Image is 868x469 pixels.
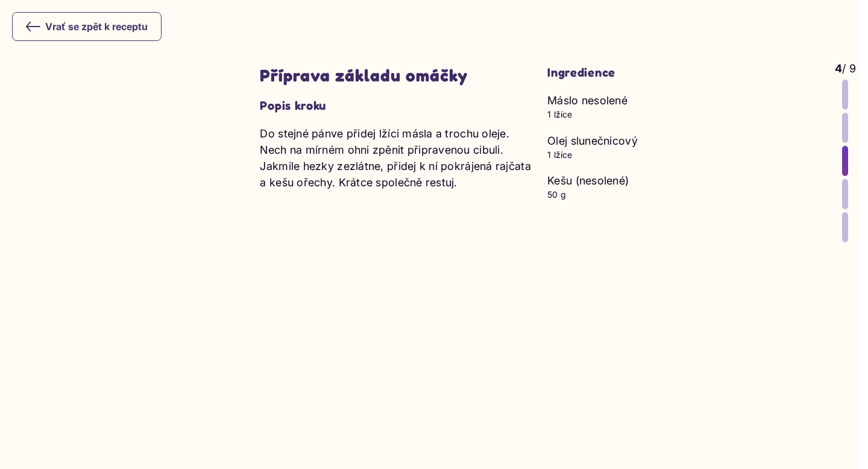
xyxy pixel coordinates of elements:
span: 4 [835,62,842,75]
p: Kešu (nesolené) [547,172,823,189]
p: Máslo nesolené [547,92,823,109]
h3: Popis kroku [260,98,535,113]
p: 50 g [547,189,823,201]
p: Olej slunečnicový [547,133,823,149]
p: 1 lžíce [547,149,823,161]
p: 1 lžíce [547,109,823,121]
h3: Ingredience [547,65,823,80]
div: Vrať se zpět k receptu [26,19,148,34]
p: Do stejné pánve přidej lžíci másla a trochu oleje. Nech na mírném ohni zpěnit připravenou cibuli.... [260,125,535,190]
h2: Příprava základu omáčky [260,65,535,86]
p: / 9 [835,60,856,77]
button: Vrať se zpět k receptu [12,12,162,41]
